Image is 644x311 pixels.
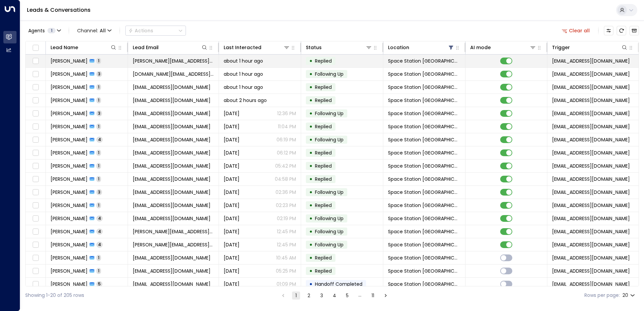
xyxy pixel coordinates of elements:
[559,26,593,35] button: Clear all
[630,26,639,35] button: Archived Leads
[51,123,88,130] span: Rebecca Wright
[552,268,630,274] span: leads@space-station.co.uk
[382,291,390,300] button: Go to next page
[277,281,296,287] p: 01:09 PM
[276,268,296,274] p: 05:25 PM
[309,55,313,67] div: •
[31,267,40,275] span: Toggle select row
[133,110,211,117] span: jimleahcim@gmail.com
[133,71,214,77] span: nidithap.np@gmail.com
[276,254,296,261] p: 10:45 AM
[133,202,211,209] span: arronjosephwillis@gmail.com
[51,43,117,51] div: Lead Name
[25,26,63,35] button: Agents1
[96,137,103,142] span: 4
[309,160,313,172] div: •
[315,189,344,196] span: Following Up
[133,228,214,235] span: damion@npmconstruction.co.uk
[388,215,460,222] span: Space Station Doncaster
[584,292,620,299] label: Rows per page:
[388,71,460,77] span: Space Station Doncaster
[96,58,101,64] span: 1
[552,123,630,130] span: leads@space-station.co.uk
[388,84,460,91] span: Space Station Doncaster
[622,290,636,300] div: 20
[47,28,56,33] span: 1
[51,254,88,261] span: Emily Hulbert
[51,281,88,287] span: Nicola Kelly
[315,215,344,222] span: Following Up
[309,265,313,277] div: •
[315,163,332,169] span: Replied
[133,254,211,261] span: emilybinxx@icloud.com
[31,241,40,249] span: Toggle select row
[552,254,630,261] span: leads@space-station.co.uk
[552,58,630,64] span: leads@space-station.co.uk
[133,123,211,130] span: rebecca507@hotmail.com
[470,43,491,51] div: AI mode
[388,43,454,51] div: Location
[96,281,102,287] span: 5
[125,26,186,36] div: Button group with a nested menu
[25,292,84,299] div: Showing 1-20 of 205 rows
[100,28,106,33] span: All
[315,176,332,182] span: Replied
[133,281,211,287] span: nick01kelly@gmail.com
[388,163,460,169] span: Space Station Doncaster
[224,43,290,51] div: Last Interacted
[96,229,103,234] span: 4
[315,71,344,77] span: Following Up
[309,200,313,211] div: •
[96,255,101,261] span: 1
[31,254,40,262] span: Toggle select row
[51,163,88,169] span: Aishwarya Joshi
[125,26,186,36] button: Actions
[388,202,460,209] span: Space Station Doncaster
[27,6,91,14] a: Leads & Conversations
[275,163,296,169] p: 05:42 PM
[309,226,313,237] div: •
[224,241,239,248] span: Yesterday
[133,43,159,51] div: Lead Email
[96,71,102,77] span: 3
[552,163,630,169] span: leads@space-station.co.uk
[74,26,114,35] span: Channel:
[133,97,211,104] span: jimleahcim@gmail.com
[552,149,630,156] span: leads@space-station.co.uk
[224,110,239,117] span: Aug 05, 2025
[51,97,88,104] span: Michael Eldridge
[224,189,239,196] span: Yesterday
[31,83,40,92] span: Toggle select row
[51,268,88,274] span: Sheila Ross
[388,281,460,287] span: Space Station Doncaster
[277,136,296,143] p: 06:19 PM
[315,241,344,248] span: Following Up
[224,176,239,182] span: Yesterday
[388,58,460,64] span: Space Station Doncaster
[31,109,40,118] span: Toggle select row
[315,84,332,91] span: Replied
[552,176,630,182] span: leads@space-station.co.uk
[96,110,102,116] span: 3
[31,280,40,288] span: Toggle select row
[133,43,208,51] div: Lead Email
[224,97,267,104] span: about 2 hours ago
[96,84,101,90] span: 1
[552,84,630,91] span: leads@space-station.co.uk
[133,149,211,156] span: rodger898@btinternet.com
[51,58,88,64] span: Richard Carey-Reeves
[277,228,296,235] p: 12:45 PM
[552,71,630,77] span: leads@space-station.co.uk
[133,241,214,248] span: trevors@bluesteele.co.uk
[96,189,102,195] span: 3
[31,44,40,52] span: Toggle select all
[133,163,211,169] span: aishwaryajp3598@gmail.com
[315,202,332,209] span: Replied
[224,228,239,235] span: Yesterday
[51,176,88,182] span: Paul Day
[31,123,40,131] span: Toggle select row
[315,97,332,104] span: Replied
[96,150,101,155] span: 1
[51,215,88,222] span: Drew Westcott
[604,26,613,35] button: Customize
